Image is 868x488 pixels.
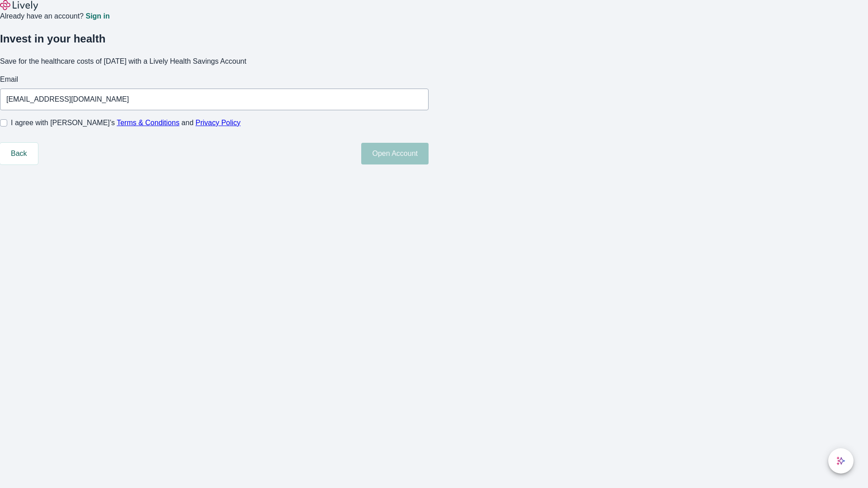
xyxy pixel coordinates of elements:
button: chat [828,448,854,474]
a: Sign in [85,13,109,20]
a: Privacy Policy [196,119,241,127]
span: I agree with [PERSON_NAME]’s and [11,117,241,128]
svg: Lively AI Assistant [836,456,845,465]
a: Terms & Conditions [117,119,179,127]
